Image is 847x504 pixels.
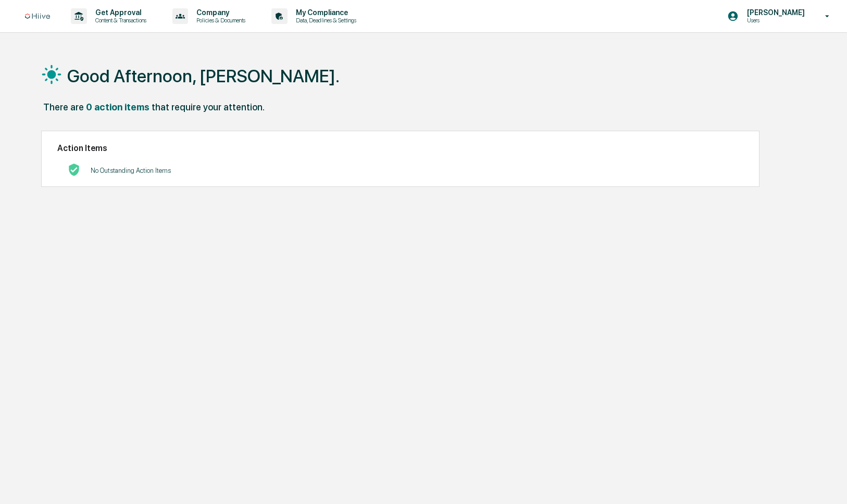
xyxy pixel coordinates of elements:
[25,14,50,19] img: logo
[288,17,362,24] p: Data, Deadlines & Settings
[67,66,340,86] h1: Good Afternoon, [PERSON_NAME].
[57,143,743,153] h2: Action Items
[87,8,152,17] p: Get Approval
[86,102,150,112] div: 0 action items
[288,8,362,17] p: My Compliance
[43,102,84,112] div: There are
[739,8,810,17] p: [PERSON_NAME]
[68,163,80,176] img: No Actions logo
[91,167,171,174] p: No Outstanding Action Items
[152,102,265,112] div: that require your attention.
[188,8,251,17] p: Company
[739,17,810,24] p: Users
[87,17,152,24] p: Content & Transactions
[188,17,251,24] p: Policies & Documents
